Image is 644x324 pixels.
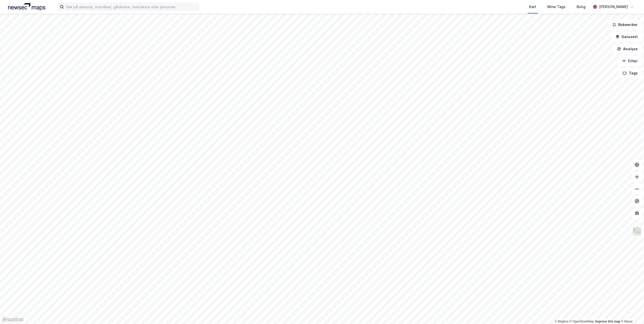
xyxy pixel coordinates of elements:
[608,20,642,30] button: Bokmerker
[64,3,199,11] input: Søk på adresse, matrikkel, gårdeiere, leietakere eller personer
[8,3,45,11] img: logo.a4113a55bc3d86da70a041830d287a7e.svg
[2,317,24,322] a: Mapbox homepage
[619,300,644,324] div: Kontrollprogram for chat
[619,300,644,324] iframe: Chat Widget
[547,4,566,10] div: Mine Tags
[632,227,642,236] img: Z
[577,4,585,10] div: Bolig
[555,320,569,323] a: Mapbox
[599,4,628,10] div: [PERSON_NAME]
[613,44,642,54] button: Analyse
[595,320,620,323] a: Improve this map
[570,320,594,323] a: OpenStreetMap
[611,32,642,42] button: Datasett
[529,4,536,10] div: Kart
[619,68,642,78] button: Tags
[618,56,642,66] button: Filter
